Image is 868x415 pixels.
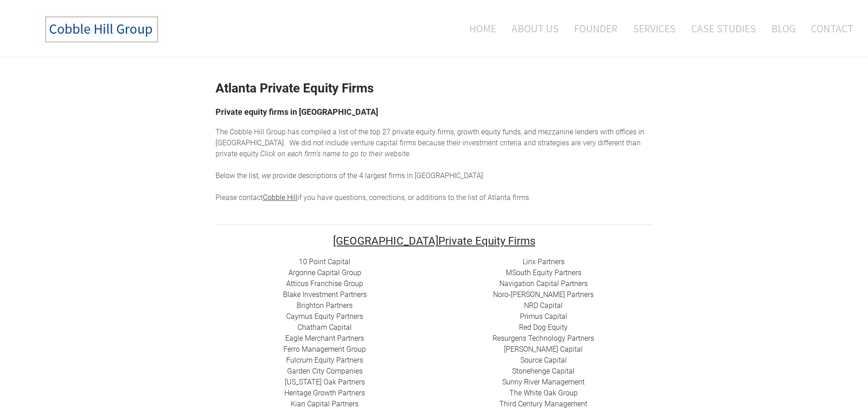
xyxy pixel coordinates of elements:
a: Atticus Franchise Group [286,279,363,288]
div: ​ [434,256,653,410]
a: ​Resurgens Technology Partners [493,334,594,343]
a: Contact [804,10,853,47]
a: Services [626,10,683,47]
span: enture capital firms because their investment criteria and strategies are very different than pri... [216,138,641,158]
a: Noro-[PERSON_NAME] Partners [493,290,594,299]
a: 10 Point Capital [299,257,350,266]
a: Source Capital [520,356,567,364]
a: Stonehenge Capital [512,367,575,375]
font: Private Equity Firms [333,235,535,247]
a: Red Dog Equity [519,323,568,332]
a: Garden City Companies [287,367,363,375]
a: Ferro Management Group [283,345,366,354]
a: Caymus Equity Partners [286,312,363,321]
a: [PERSON_NAME] Capital [504,345,583,354]
a: Eagle Merchant Partners [285,334,364,343]
a: Case Studies [684,10,763,47]
a: The White Oak Group [509,389,578,397]
a: Blake Investment Partners [283,290,367,299]
a: Home [456,10,503,47]
a: Fulcrum Equity Partners​​ [286,356,363,364]
a: Brighton Partners [297,301,353,310]
font: [GEOGRAPHIC_DATA] [333,235,438,247]
a: Founder [567,10,624,47]
a: Argonne Capital Group [288,268,361,277]
a: Heritage Growth Partners [284,389,365,397]
em: Click on each firm's name to go to their website. [260,149,411,158]
font: Private equity firms in [GEOGRAPHIC_DATA] [216,107,378,117]
a: [US_STATE] Oak Partners [285,378,365,386]
a: Chatham Capital [298,323,352,332]
span: Please contact if you have questions, corrections, or additions to the list of Atlanta firms. [216,193,531,202]
a: Blog [765,10,802,47]
a: Primus Capital [520,312,567,321]
a: NRD Capital [524,301,563,310]
a: Navigation Capital Partners [499,279,588,288]
div: he top 27 private equity firms, growth equity funds, and mezzanine lenders with offices in [GEOGR... [216,127,653,203]
a: Cobble Hill [263,193,298,202]
a: Linx Partners [523,257,565,266]
a: MSouth Equity Partners [506,268,581,277]
a: Third Century Management [499,400,587,408]
a: About Us [505,10,565,47]
img: The Cobble Hill Group LLC [35,10,171,50]
strong: Atlanta Private Equity Firms [216,81,374,96]
a: ​Kian Capital Partners [291,400,359,408]
span: The Cobble Hill Group has compiled a list of t [216,128,360,136]
a: Sunny River Management [502,378,585,386]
